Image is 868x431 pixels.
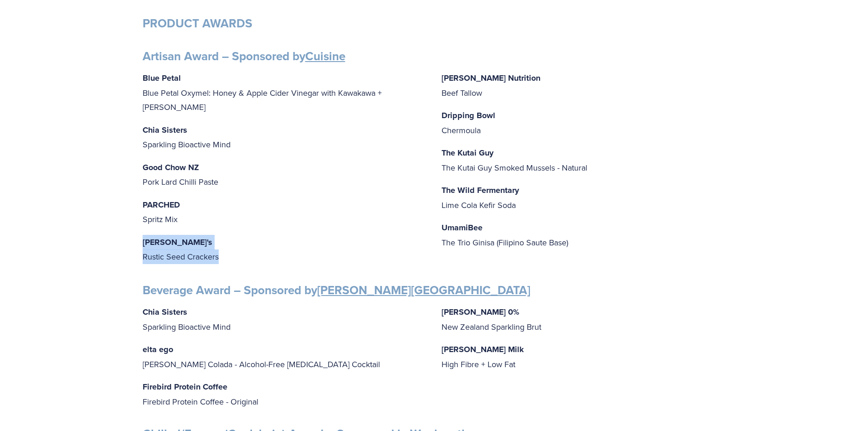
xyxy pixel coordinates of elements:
[442,183,726,212] p: Lime Cola Kefir Soda
[442,109,495,121] strong: Dripping Bowl
[143,305,427,334] p: Sparkling Bioactive Mind
[143,379,427,409] p: Firebird Protein Coffee - Original
[143,71,427,114] p: Blue Petal Oxymel: Honey & Apple Cider Vinegar with Kawakawa + [PERSON_NAME]
[143,197,427,227] p: Spritz Mix
[143,236,212,248] strong: [PERSON_NAME]'s
[143,381,227,393] strong: Firebird Protein Coffee
[442,147,493,159] strong: The Kutai Guy
[442,305,726,334] p: New Zealand Sparkling Brut
[305,47,345,65] a: Cuisine
[143,199,180,211] strong: PARCHED
[143,343,173,355] strong: elta ego
[442,306,519,318] strong: [PERSON_NAME] 0%
[442,108,726,137] p: Chermoula
[143,306,187,318] strong: Chia Sisters
[442,145,726,175] p: The Kutai Guy Smoked Mussels - Natural
[442,342,726,371] p: High Fibre + Low Fat
[442,71,726,100] p: Beef Tallow
[143,235,427,264] p: Rustic Seed Crackers
[442,184,519,196] strong: The Wild Fermentary
[317,281,530,299] a: [PERSON_NAME][GEOGRAPHIC_DATA]
[143,160,427,189] p: Pork Lard Chilli Paste
[143,72,181,84] strong: Blue Petal
[442,220,726,249] p: The Trio Ginisa (Filipino Saute Base)
[143,342,427,371] p: [PERSON_NAME] Colada - Alcohol-Free [MEDICAL_DATA] Cocktail
[442,343,524,355] strong: [PERSON_NAME] Milk
[442,72,540,84] strong: [PERSON_NAME] Nutrition
[143,123,427,152] p: Sparkling Bioactive Mind
[143,47,345,65] strong: Artisan Award – Sponsored by
[143,281,530,299] strong: Beverage Award – Sponsored by
[442,222,483,234] strong: UmamiBee
[143,161,199,173] strong: Good Chow NZ
[143,15,252,32] strong: PRODUCT AWARDS
[143,124,187,136] strong: Chia Sisters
